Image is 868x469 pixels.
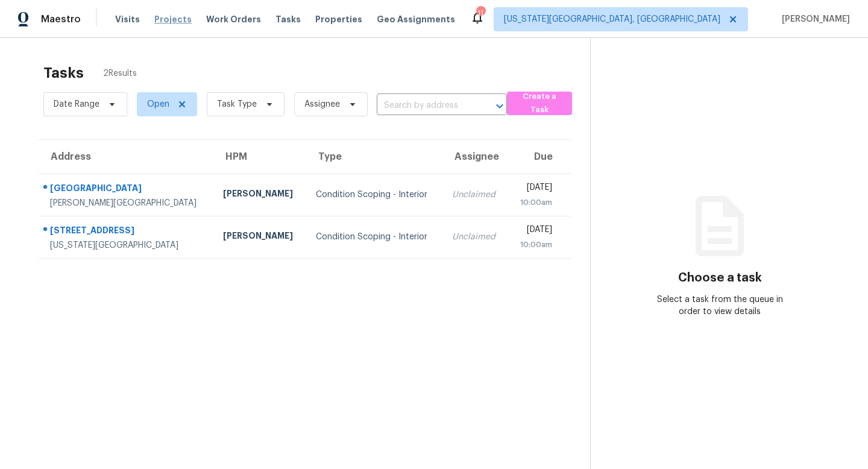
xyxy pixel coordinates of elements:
span: Properties [315,13,362,25]
span: Open [147,98,169,110]
div: Condition Scoping - Interior [316,231,433,243]
div: 11 [476,7,485,19]
span: Maestro [41,13,81,25]
span: Projects [154,13,192,25]
th: Address [39,140,213,174]
div: Unclaimed [452,189,498,201]
span: Assignee [304,98,340,110]
h2: Tasks [43,67,84,79]
input: Search by address [377,96,473,115]
div: [DATE] [518,181,552,197]
div: [GEOGRAPHIC_DATA] [50,182,204,197]
th: Due [508,140,571,174]
div: 10:00am [518,197,552,209]
div: Select a task from the queue in order to view details [655,294,784,318]
button: Create a Task [507,92,572,115]
button: Open [491,98,508,115]
span: 2 Results [103,68,137,80]
span: Geo Assignments [377,13,455,25]
span: Visits [115,13,140,25]
div: Condition Scoping - Interior [316,189,433,201]
div: Unclaimed [452,231,498,243]
div: [PERSON_NAME] [223,187,297,203]
div: [US_STATE][GEOGRAPHIC_DATA] [50,239,204,251]
div: 10:00am [518,239,552,251]
span: Date Range [54,98,99,110]
div: [STREET_ADDRESS] [50,224,204,239]
h3: Choose a task [678,272,762,284]
span: Tasks [275,15,301,24]
span: [PERSON_NAME] [777,13,850,25]
div: [PERSON_NAME][GEOGRAPHIC_DATA] [50,197,204,209]
div: [PERSON_NAME] [223,230,297,245]
th: Type [306,140,442,174]
th: HPM [213,140,306,174]
span: Create a Task [513,90,566,118]
span: Task Type [217,98,257,110]
th: Assignee [442,140,508,174]
span: [US_STATE][GEOGRAPHIC_DATA], [GEOGRAPHIC_DATA] [504,13,720,25]
span: Work Orders [206,13,261,25]
div: [DATE] [518,224,552,239]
